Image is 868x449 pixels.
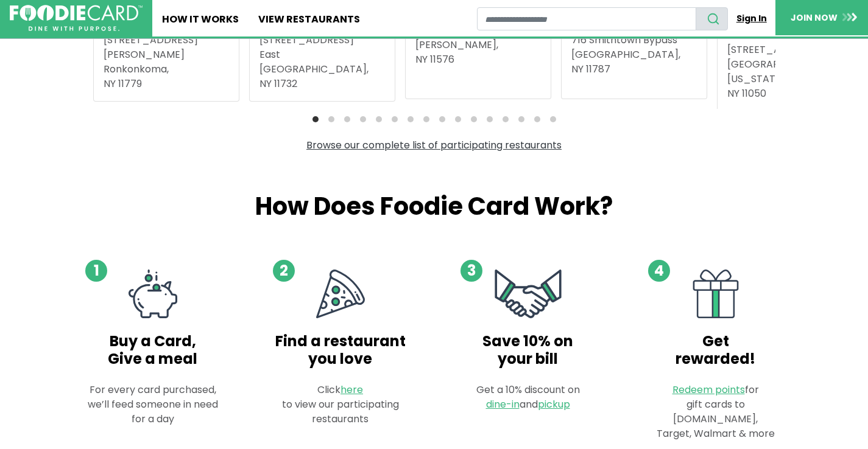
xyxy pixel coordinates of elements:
a: Sign In [728,7,775,30]
li: Page dot 16 [550,116,556,122]
p: For every card purchased, we’ll feed someone in need for a day [79,383,227,426]
li: Page dot 15 [534,116,540,122]
li: Page dot 4 [360,116,366,122]
address: [STREET_ADDRESS] [GEOGRAPHIC_DATA][US_STATE], NY 11050 [727,43,853,101]
address: [STREET_ADDRESS] East [GEOGRAPHIC_DATA], NY 11732 [259,33,385,91]
li: Page dot 13 [503,116,509,122]
h4: Buy a Card, Give a meal [79,333,227,368]
address: 716 Smithtown Bypass [GEOGRAPHIC_DATA], NY 11787 [571,33,697,77]
a: Redeem points [672,383,745,397]
li: Page dot 12 [487,116,493,122]
li: Page dot 5 [376,116,382,122]
p: Click to view our participating restaurants [266,383,415,426]
li: Page dot 6 [392,116,398,122]
button: search [696,7,728,30]
a: pickup [538,397,570,411]
a: here [340,383,363,397]
li: Page dot 8 [423,116,429,122]
li: Page dot 9 [439,116,445,122]
h4: Get rewarded! [651,333,780,368]
a: Browse our complete list of participating restaurants [306,138,562,152]
img: FoodieCard; Eat, Drink, Save, Donate [10,5,143,32]
p: Get a 10% discount on and [464,383,593,412]
li: Page dot 7 [408,116,414,122]
address: [STREET_ADDRESS] [PERSON_NAME], NY 11576 [415,23,541,67]
li: Page dot 1 [312,116,319,122]
a: dine-in [486,397,520,411]
li: Page dot 2 [328,116,334,122]
h4: Find a restaurant you love [266,333,415,368]
li: Page dot 11 [471,116,477,122]
h2: How Does Foodie Card Work? [69,192,800,221]
li: Page dot 10 [455,116,461,122]
h4: Save 10% on your bill [464,333,593,368]
address: [STREET_ADDRESS][PERSON_NAME] Ronkonkoma, NY 11779 [104,33,229,91]
li: Page dot 3 [344,116,350,122]
input: restaurant search [477,7,696,30]
p: for gift cards to [DOMAIN_NAME], Target, Walmart & more [651,383,780,441]
li: Page dot 14 [518,116,524,122]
